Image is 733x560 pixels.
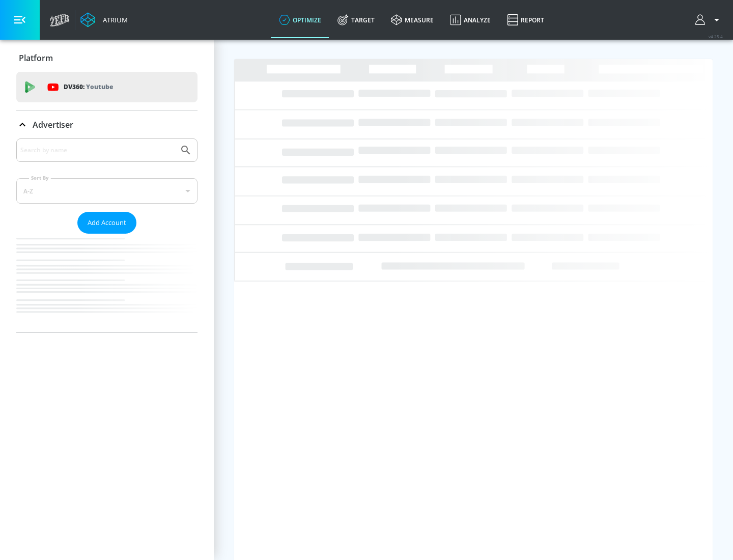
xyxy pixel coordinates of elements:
[709,34,723,39] span: v 4.25.4
[99,15,128,24] div: Atrium
[29,175,51,181] label: Sort By
[88,217,126,229] span: Add Account
[80,12,128,27] a: Atrium
[16,72,198,102] div: DV360: Youtube
[16,234,198,332] nav: list of Advertiser
[33,119,73,130] p: Advertiser
[16,110,198,139] div: Advertiser
[20,144,175,157] input: Search by name
[16,178,198,204] div: A-Z
[329,2,383,38] a: Target
[16,138,198,332] div: Advertiser
[19,52,53,64] p: Platform
[442,2,499,38] a: Analyze
[86,81,113,92] p: Youtube
[16,44,198,72] div: Platform
[77,212,136,234] button: Add Account
[499,2,552,38] a: Report
[64,81,113,93] p: DV360:
[383,2,442,38] a: measure
[271,2,329,38] a: optimize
